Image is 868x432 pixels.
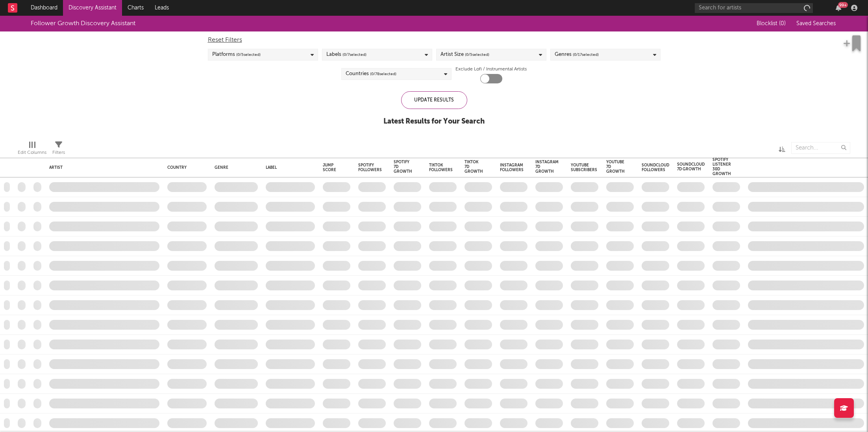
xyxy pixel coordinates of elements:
[535,160,559,174] div: Instagram 7D Growth
[695,3,813,13] input: Search for artists
[342,50,366,59] span: ( 0 / 7 selected)
[440,50,489,59] div: Artist Size
[394,160,412,174] div: Spotify 7D Growth
[500,163,524,172] div: Instagram Followers
[796,21,837,26] span: Saved Searches
[18,148,46,157] div: Edit Columns
[794,20,837,27] button: Saved Searches
[212,50,261,59] div: Platforms
[236,50,261,59] span: ( 0 / 5 selected)
[52,148,65,157] div: Filters
[346,69,396,79] div: Countries
[571,163,597,172] div: YouTube Subscribers
[167,165,203,170] div: Country
[791,142,850,154] input: Search...
[208,35,661,45] div: Reset Filters
[215,165,254,170] div: Genre
[838,2,848,8] div: 99 +
[370,69,396,79] span: ( 0 / 78 selected)
[757,21,786,26] span: Blocklist
[779,21,786,26] span: ( 0 )
[573,50,599,59] span: ( 0 / 17 selected)
[383,117,485,126] div: Latest Results for Your Search
[358,163,382,172] div: Spotify Followers
[429,163,453,172] div: Tiktok Followers
[465,50,489,59] span: ( 0 / 5 selected)
[323,163,339,172] div: Jump Score
[18,138,46,161] div: Edit Columns
[465,160,483,174] div: Tiktok 7D Growth
[31,19,135,28] div: Follower Growth Discovery Assistant
[49,165,155,170] div: Artist
[836,5,841,11] button: 99+
[642,163,669,172] div: Soundcloud Followers
[52,138,65,161] div: Filters
[555,50,599,59] div: Genres
[326,50,366,59] div: Labels
[401,91,467,109] div: Update Results
[677,162,705,172] div: Soundcloud 7D Growth
[266,165,311,170] div: Label
[606,160,625,174] div: YouTube 7D Growth
[713,157,731,176] div: Spotify Listener 30D Growth
[455,65,527,74] label: Exclude Lofi / Instrumental Artists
